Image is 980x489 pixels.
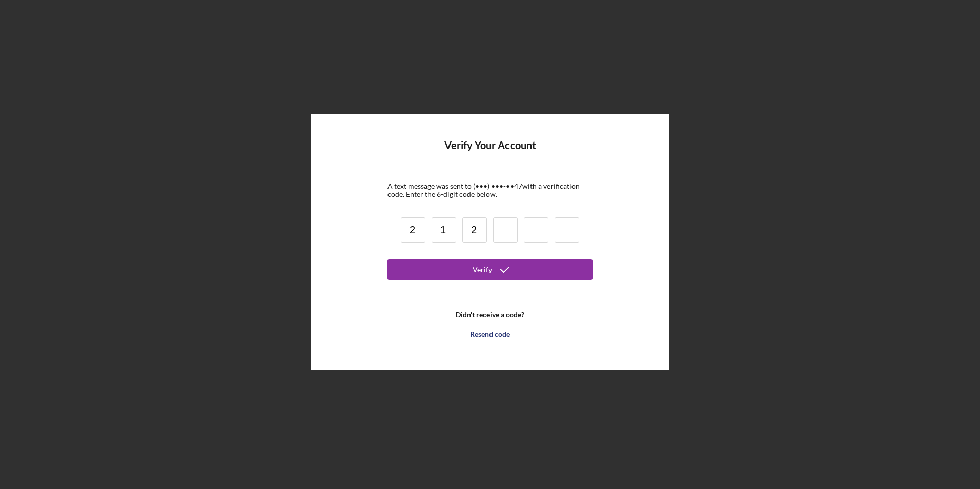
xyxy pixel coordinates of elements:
[444,139,536,167] h4: Verify Your Account
[456,311,524,319] b: Didn't receive a code?
[387,324,593,344] button: Resend code
[387,182,593,198] div: A text message was sent to (•••) •••-•• 47 with a verification code. Enter the 6-digit code below.
[387,259,593,280] button: Verify
[470,324,510,344] div: Resend code
[473,259,492,280] div: Verify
